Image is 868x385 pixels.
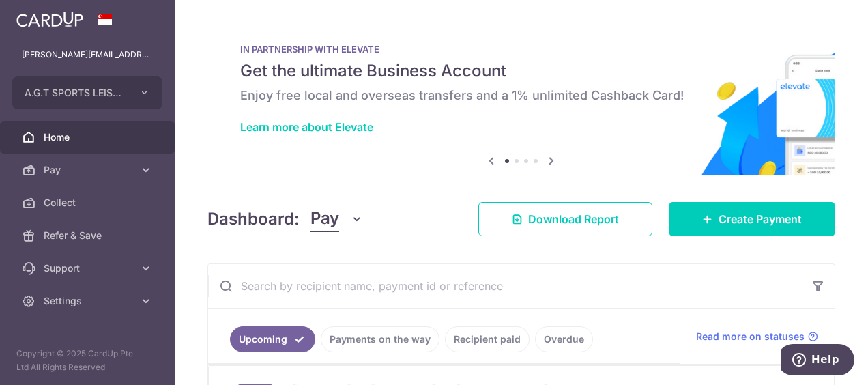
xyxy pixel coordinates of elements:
iframe: Opens a widget where you can find more information [781,344,854,378]
a: Create Payment [669,202,835,236]
a: Overdue [535,326,593,352]
p: IN PARTNERSHIP WITH ELEVATE [240,44,802,55]
h5: Get the ultimate Business Account [240,60,802,82]
span: Read more on statuses [696,330,805,343]
button: A.G.T SPORTS LEISURE PTE. LTD. [12,76,162,109]
span: A.G.T SPORTS LEISURE PTE. LTD. [25,86,126,100]
a: Download Report [478,202,652,236]
span: Pay [44,163,134,177]
p: [PERSON_NAME][EMAIL_ADDRESS][DOMAIN_NAME] [22,48,153,61]
input: Search by recipient name, payment id or reference [208,264,802,308]
span: Refer & Save [44,229,134,242]
span: Pay [310,206,339,232]
span: Settings [44,294,134,308]
a: Recipient paid [445,326,530,352]
a: Upcoming [230,326,315,352]
h6: Enjoy free local and overseas transfers and a 1% unlimited Cashback Card! [240,87,802,104]
span: Collect [44,196,134,210]
a: Learn more about Elevate [240,120,373,134]
span: Support [44,261,134,275]
h4: Dashboard: [207,207,300,231]
button: Pay [310,206,363,232]
span: Home [44,130,134,144]
span: Download Report [528,211,619,227]
a: Read more on statuses [696,330,818,343]
a: Payments on the way [321,326,439,352]
img: CardUp [16,11,83,27]
img: Renovation banner [207,22,835,175]
span: Create Payment [719,211,802,227]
